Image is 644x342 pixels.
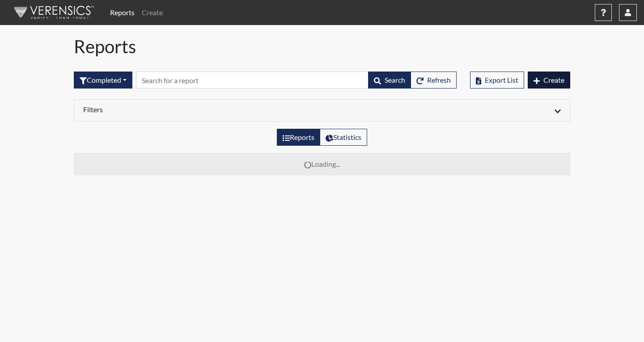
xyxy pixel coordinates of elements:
button: Completed [74,72,132,89]
span: Search [385,76,405,84]
td: Loading... [74,153,570,175]
div: Filter by interview status [74,72,132,89]
label: View statistics about completed interviews [320,129,367,146]
span: Refresh [427,76,451,84]
h6: Filters [83,105,315,114]
span: Create [543,76,564,84]
button: Refresh [411,72,457,89]
label: View the list of reports [277,129,320,146]
button: Create [528,72,570,89]
a: Create [138,4,166,21]
button: Export List [470,72,524,89]
span: Export List [485,76,518,84]
input: Search by Registration ID, Interview Number, or Investigation Name. [136,72,369,89]
button: Search [368,72,411,89]
h1: Reports [74,36,570,57]
div: Click to expand/collapse filters [76,105,568,116]
a: Reports [106,4,138,21]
